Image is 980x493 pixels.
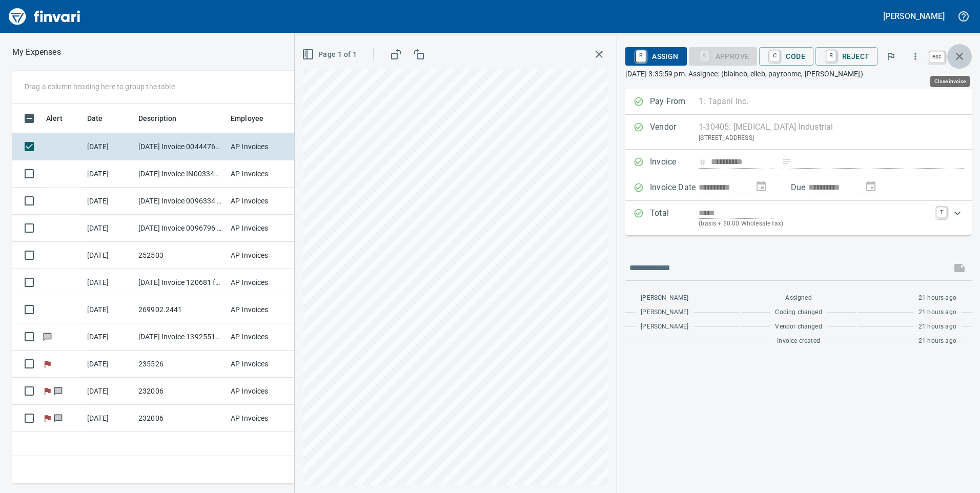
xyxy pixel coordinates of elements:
p: (basis + $0.00 Wholesale tax) [699,219,930,229]
td: [DATE] [83,160,134,188]
td: [DATE] [83,405,134,432]
span: Assign [634,48,678,65]
p: My Expenses [12,46,61,58]
button: RAssign [625,47,686,66]
a: R [636,50,646,61]
span: Employee [231,112,277,125]
a: T [936,207,947,217]
span: Date [87,112,103,125]
td: 232006 [134,378,227,405]
button: CCode [759,47,813,66]
td: 269902.2441 [134,296,227,323]
span: Page 1 of 1 [304,48,357,61]
div: Expand [625,201,972,235]
td: [DATE] [83,269,134,296]
button: RReject [815,47,877,66]
td: AP Invoices [227,269,303,296]
td: [DATE] Invoice IN003344651 from [GEOGRAPHIC_DATA] Equipment Co. (1-11113) [134,160,227,188]
nav: breadcrumb [12,46,61,58]
span: Code [767,48,805,65]
span: 21 hours ago [918,322,956,332]
span: Employee [231,112,263,125]
td: AP Invoices [227,323,303,351]
td: 235526 [134,351,227,378]
span: Vendor changed [775,322,822,332]
img: Finvari [6,4,83,29]
span: Description [138,112,177,125]
span: Has messages [42,333,53,340]
span: Description [138,112,190,125]
a: R [826,50,836,61]
p: [DATE] 3:35:59 pm. Assignee: (blaineb, elleb, paytonmc, [PERSON_NAME]) [625,69,972,79]
td: AP Invoices [227,296,303,323]
span: Invoice created [777,336,820,346]
span: 21 hours ago [918,293,956,303]
span: Flagged [42,415,53,421]
td: [DATE] Invoice 120681 from CONCRETE SPECIAL TIES, INC (1-11162) [134,269,227,296]
span: Assigned [785,293,811,303]
span: Reject [824,48,869,65]
td: [DATE] [83,351,134,378]
td: [DATE] Invoice 0096796 from [PERSON_NAME] Enterprises Inc (1-10368) [134,215,227,242]
span: Date [87,112,116,125]
a: C [770,50,780,61]
td: AP Invoices [227,242,303,269]
td: [DATE] Invoice 0044476536 from [MEDICAL_DATA] Industrial (1-30405) [134,133,227,160]
button: Flag [880,45,902,68]
td: AP Invoices [227,351,303,378]
span: This records your message into the invoice and notifies anyone mentioned [947,256,972,280]
td: AP Invoices [227,215,303,242]
td: [DATE] [83,215,134,242]
td: 232006 [134,405,227,432]
span: Alert [46,112,63,125]
td: AP Invoices [227,133,303,160]
td: AP Invoices [227,378,303,405]
td: [DATE] Invoice 0096334 from [PERSON_NAME] Enterprises Inc (1-10368) [134,188,227,215]
td: 252503 [134,242,227,269]
span: [PERSON_NAME] [641,307,688,318]
td: AP Invoices [227,405,303,432]
td: [DATE] [83,242,134,269]
button: [PERSON_NAME] [881,8,947,24]
td: [DATE] [83,323,134,351]
span: [PERSON_NAME] [641,293,688,303]
td: [DATE] [83,378,134,405]
h5: [PERSON_NAME] [883,11,945,22]
button: More [904,45,927,68]
td: AP Invoices [227,160,303,188]
span: Alert [46,112,76,125]
p: Total [650,207,699,229]
span: Coding changed [775,307,822,318]
td: AP Invoices [227,188,303,215]
span: 21 hours ago [918,336,956,346]
span: [PERSON_NAME] [641,322,688,332]
p: Drag a column heading here to group the table [25,81,175,92]
span: 21 hours ago [918,307,956,318]
a: esc [929,51,945,63]
span: Flagged [42,360,53,367]
td: [DATE] [83,188,134,215]
span: Flagged [42,387,53,394]
button: Page 1 of 1 [300,45,361,64]
td: [DATE] [83,296,134,323]
span: Has messages [53,387,64,394]
span: Has messages [53,415,64,421]
td: [DATE] [83,133,134,160]
div: Coding Required [689,51,758,60]
td: [DATE] Invoice 139255101 from GOOD TO GO CUSTOMER SERVICE CENTER (1-21898) [134,323,227,351]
